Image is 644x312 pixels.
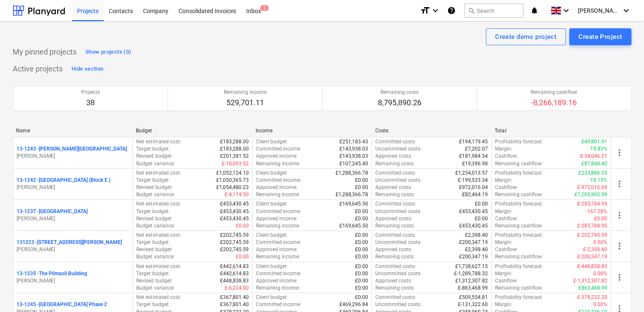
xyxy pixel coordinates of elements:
p: 0.00% [593,239,607,246]
p: £1,254,013.57 [455,170,488,177]
p: Revised budget : [136,215,172,222]
i: keyboard_arrow_down [561,5,571,16]
p: £0.00 [355,246,368,253]
p: 0.00% [593,270,607,277]
p: Uncommitted costs : [375,301,421,308]
p: £49,801.91 [581,138,607,145]
p: Remaining income : [256,285,300,292]
p: 19.83% [590,145,607,153]
p: 0.00% [593,301,607,308]
p: £0.00 [475,200,488,208]
p: Remaining costs : [375,191,415,198]
p: Uncommitted costs : [375,239,421,246]
p: Margin : [495,270,512,277]
p: Client budget : [256,232,288,239]
p: £200,347.19 [459,239,488,246]
p: Client budget : [256,200,288,208]
p: Target budget : [136,239,169,246]
p: £-378,232.20 [577,294,607,301]
p: £0.00 [355,285,368,292]
p: Net estimated cost : [136,232,181,239]
p: Remaining income : [256,222,300,230]
p: Budget variance : [136,160,174,167]
span: more_vert [614,241,625,251]
p: Client budget : [256,294,288,301]
p: Client budget : [256,138,288,145]
p: Cashflow : [495,153,518,160]
p: Remaining cashflow : [495,253,543,260]
p: 13-1243 - [PERSON_NAME][GEOGRAPHIC_DATA] [17,145,127,153]
p: £202,745.59 [220,239,249,246]
p: Uncommitted costs : [375,145,421,153]
p: £0.00 [355,232,368,239]
p: £448,838.83 [220,277,249,285]
p: £19,396.98 [462,160,488,167]
button: Create Project [569,28,631,45]
p: Profitability forecast : [495,294,543,301]
p: Approved income : [256,246,297,253]
p: 18.15% [590,177,607,184]
p: £1,738,627.15 [455,263,488,270]
p: Revised budget : [136,153,172,160]
p: Approved income : [256,215,297,222]
p: Budget variance : [136,253,174,260]
p: £-1,289,788.32 [454,270,488,277]
p: £-283,784.95 [577,200,607,208]
p: £169,645.50 [339,200,368,208]
p: -8,266,189.16 [531,98,577,108]
p: Remaining cashflow : [495,222,543,230]
p: Margin : [495,208,512,215]
p: Cashflow : [495,184,518,191]
i: format_size [420,5,430,16]
p: £-448,838.83 [577,263,607,270]
p: £2,398.40 [465,232,488,239]
p: £442,614.83 [220,270,249,277]
p: Remaining cashflow : [495,191,543,198]
p: £0.00 [355,270,368,277]
p: Net estimated cost : [136,138,181,145]
p: Margin : [495,145,512,153]
p: £0.00 [355,239,368,246]
p: £442,614.83 [220,263,249,270]
p: Remaining costs : [375,222,415,230]
p: £82,464.19 [462,191,488,198]
p: Remaining cashflow : [495,285,543,292]
p: Committed costs : [375,294,416,301]
p: £-4,114.50 [225,191,249,198]
p: £-202,745.59 [577,232,607,239]
p: Remaining costs : [375,285,415,292]
p: £233,886.55 [578,170,607,177]
p: Budget variance : [136,285,174,292]
p: £251,183.43 [339,138,368,145]
p: £169,645.50 [339,222,368,230]
p: Profitability forecast : [495,200,543,208]
p: £181,984.54 [459,153,488,160]
p: Client budget : [256,263,288,270]
p: Approved income : [256,277,297,285]
p: Active projects [13,64,63,74]
p: Committed costs : [375,232,416,239]
p: Committed costs : [375,263,416,270]
p: £469,296.84 [339,301,368,308]
p: Remaining costs [378,89,421,96]
p: £183,288.00 [220,138,249,145]
p: Profitability forecast : [495,138,543,145]
p: Revised budget : [136,246,172,253]
p: Client budget : [256,170,288,177]
p: £0.00 [355,215,368,222]
button: Hide section [69,62,105,76]
p: Uncommitted costs : [375,270,421,277]
span: [PERSON_NAME] [578,7,620,14]
div: Chat Widget [602,271,644,312]
i: keyboard_arrow_down [621,5,631,16]
button: Create demo project [486,28,566,45]
p: Margin : [495,177,512,184]
p: Remaining income : [256,191,300,198]
p: £1,054,480.23 [216,184,249,191]
div: Hide section [72,64,103,74]
p: £1,052,124.10 [216,170,249,177]
p: Budget variance : [136,191,174,198]
p: £-38,046.51 [580,153,607,160]
p: 13-1245 - [GEOGRAPHIC_DATA] Phase 2 [17,301,107,308]
p: £-1,312,307.82 [573,277,607,285]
